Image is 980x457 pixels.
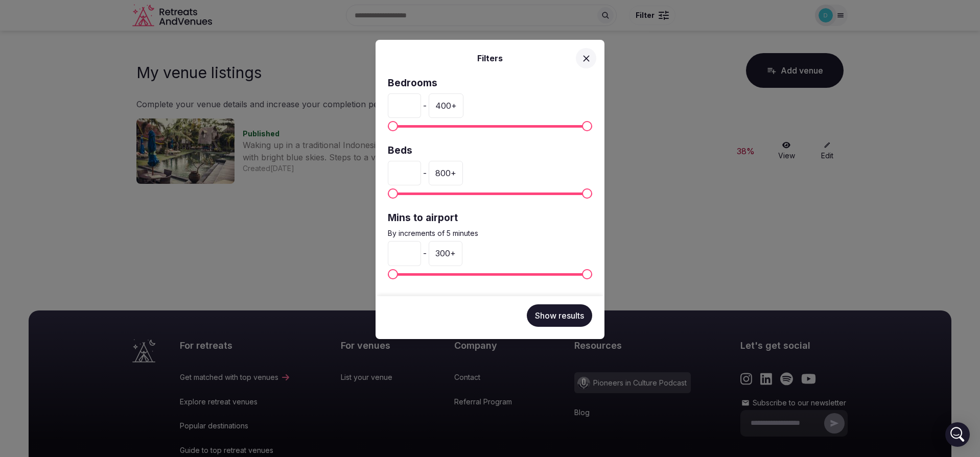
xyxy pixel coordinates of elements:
[423,167,427,179] span: -
[388,269,398,279] span: Minimum
[423,100,427,112] span: -
[388,228,592,238] p: By increments of 5 minutes
[388,211,592,225] label: Mins to airport
[582,188,592,199] span: Maximum
[388,77,592,90] label: Bedrooms
[429,93,463,118] div: 400 +
[945,422,970,447] div: Open Intercom Messenger
[582,121,592,131] span: Maximum
[429,241,462,266] div: 300 +
[527,304,592,327] button: Show results
[423,247,427,259] span: -
[388,52,592,64] h2: Filters
[388,144,592,158] label: Beds
[388,121,398,131] span: Minimum
[429,161,463,185] div: 800 +
[388,188,398,199] span: Minimum
[582,269,592,279] span: Maximum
